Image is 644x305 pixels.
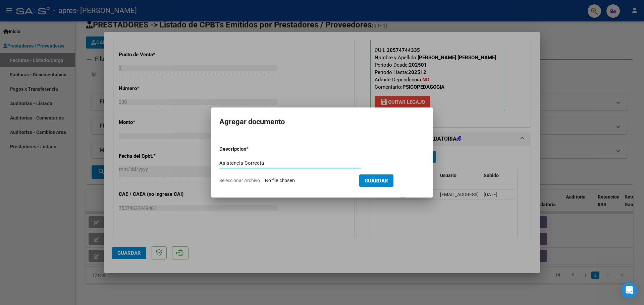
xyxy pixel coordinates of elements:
[365,178,388,184] span: Guardar
[219,145,281,153] p: Descripcion
[219,178,260,183] span: Seleccionar Archivo
[219,116,425,128] h2: Agregar documento
[359,174,393,187] button: Guardar
[621,282,637,298] div: Open Intercom Messenger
